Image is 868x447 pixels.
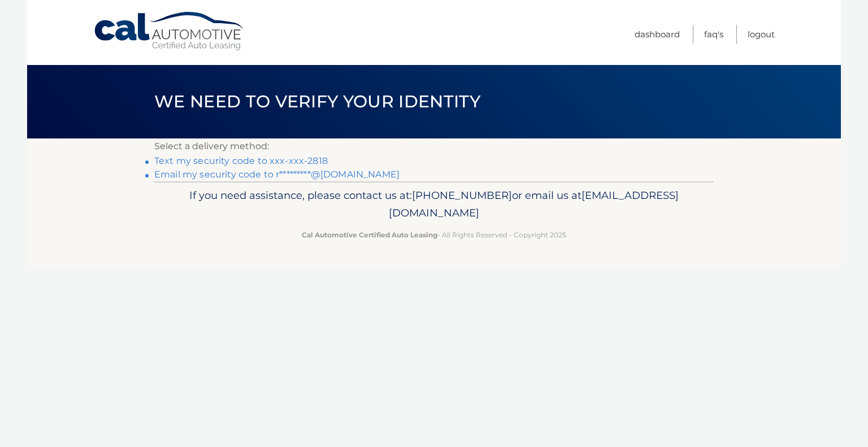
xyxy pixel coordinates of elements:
[93,11,246,51] a: Cal Automotive
[302,231,437,239] strong: Cal Automotive Certified Auto Leasing
[412,189,512,202] span: [PHONE_NUMBER]
[154,138,714,154] p: Select a delivery method:
[162,229,706,241] p: - All Rights Reserved - Copyright 2025
[748,25,775,44] a: Logout
[154,169,400,180] a: Email my security code to r*********@[DOMAIN_NAME]
[704,25,723,44] a: FAQ's
[154,91,480,112] span: We need to verify your identity
[162,186,706,223] p: If you need assistance, please contact us at: or email us at
[635,25,680,44] a: Dashboard
[154,155,328,166] a: Text my security code to xxx-xxx-2818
